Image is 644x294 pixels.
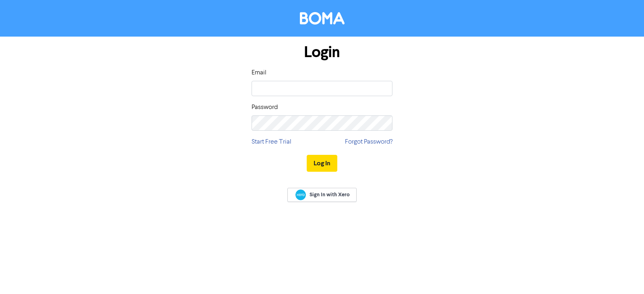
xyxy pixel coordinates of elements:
[252,103,278,112] label: Password
[295,189,306,200] img: Xero logo
[300,12,345,25] img: BOMA Logo
[287,188,357,202] a: Sign In with Xero
[252,43,392,62] h1: Login
[345,137,392,147] a: Forgot Password?
[307,155,337,172] button: Log In
[252,137,291,147] a: Start Free Trial
[252,68,266,78] label: Email
[310,191,350,198] span: Sign In with Xero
